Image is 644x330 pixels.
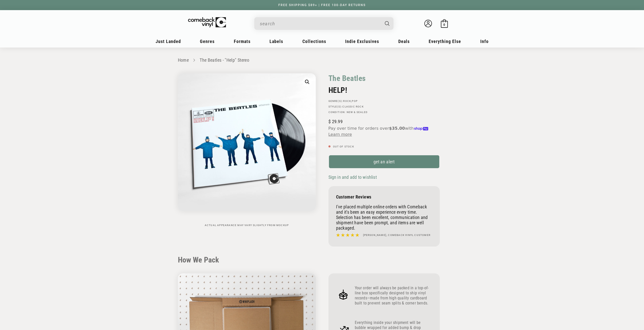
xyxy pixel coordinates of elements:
[380,17,394,30] button: Search
[328,111,440,114] p: Condition: New & Sealed
[480,39,489,44] span: Info
[336,232,359,238] img: star5.svg
[328,145,440,148] p: Out of stock
[156,39,181,44] span: Just Landed
[342,105,363,108] a: Classic Rock
[178,255,466,265] h2: How We Pack
[355,285,432,306] p: Your order will always be packed in a top-of-line box specifically designed to ship vinyl records...
[234,39,251,44] span: Formats
[200,57,249,63] a: The Beatles - "Help" Stereo
[336,194,432,200] p: Customer Reviews
[178,57,189,63] a: Home
[336,287,351,302] img: Frame_4.png
[328,174,378,180] button: Sign in and add to wishlist
[269,39,283,44] span: Labels
[178,73,316,227] media-gallery: Gallery Viewer
[352,100,358,102] a: Pop
[443,23,445,27] span: 0
[178,57,466,64] nav: breadcrumbs
[328,86,440,95] h2: HELP!
[254,17,393,30] div: Search
[345,39,379,44] span: Indie Exclusives
[260,18,380,29] input: When autocomplete results are available use up and down arrows to review and enter to select
[328,105,440,108] p: STYLE(S):
[178,224,316,227] p: Actual appearance may vary slightly from mockup
[328,119,331,124] span: $
[336,204,432,231] p: I've placed multiple online orders with Comeback and it's been an easy experience every time. Sel...
[302,39,326,44] span: Collections
[200,39,215,44] span: Genres
[398,39,410,44] span: Deals
[328,73,366,83] a: The Beatles
[328,119,343,124] span: 29.99
[343,100,351,102] a: Rock
[328,174,377,180] span: Sign in and add to wishlist
[328,100,440,103] p: GENRE(S): ,
[363,233,431,237] h4: [PERSON_NAME], Comeback Vinyl customer
[273,3,371,7] a: FREE SHIPPING $89+ | FREE 100-DAY RETURNS
[429,39,461,44] span: Everything Else
[328,155,440,169] a: get an alert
